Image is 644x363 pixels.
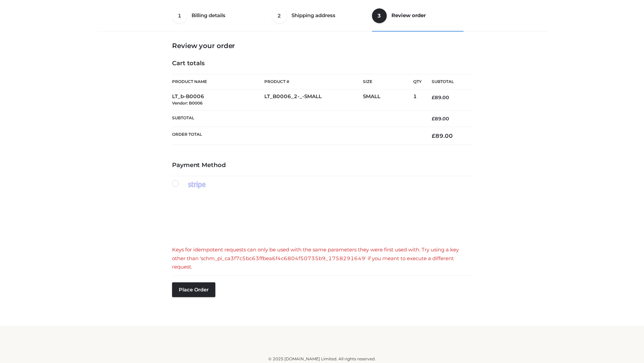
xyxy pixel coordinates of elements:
[172,100,203,106] small: Vendor: B0006
[172,110,422,127] th: Subtotal
[413,89,422,111] td: 1
[172,42,472,50] h3: Review your order
[432,116,449,122] bdi: 89.00
[264,74,363,89] th: Product #
[100,356,544,362] div: © 2025 [DOMAIN_NAME] Limited. All rights reserved.
[172,89,264,111] td: LT_b-B0006
[171,196,471,238] iframe: Secure payment input frame
[172,127,422,145] th: Order Total
[363,74,410,89] th: Size
[413,74,422,89] th: Qty
[432,132,435,139] span: £
[432,94,449,100] bdi: 89.00
[363,89,413,111] td: SMALL
[432,132,453,139] bdi: 89.00
[172,60,472,67] h4: Cart totals
[264,89,363,111] td: LT_B0006_2-_-SMALL
[172,282,215,297] button: Place order
[172,245,472,271] div: Keys for idempotent requests can only be used with the same parameters they were first used with....
[172,74,264,89] th: Product Name
[422,74,472,89] th: Subtotal
[432,94,435,100] span: £
[172,162,472,169] h4: Payment Method
[432,116,435,122] span: £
